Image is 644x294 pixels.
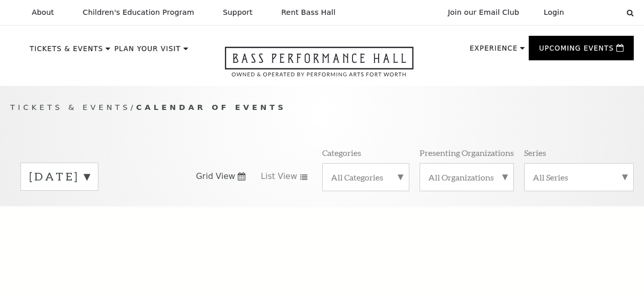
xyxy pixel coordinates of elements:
span: List View [261,171,297,182]
span: Tickets & Events [10,103,131,111]
span: Grid View [196,171,235,182]
p: Experience [470,45,518,57]
p: Series [524,147,546,158]
label: [DATE] [29,169,90,185]
p: Categories [322,147,361,158]
p: Plan Your Visit [114,46,181,58]
select: Select: [580,8,617,17]
p: Upcoming Events [539,45,614,57]
label: All Categories [331,172,401,183]
p: Presenting Organizations [420,147,514,158]
p: About [32,8,54,17]
p: Tickets & Events [30,46,103,58]
p: / [10,101,634,114]
p: Support [223,8,253,17]
span: Calendar of Events [136,103,286,111]
label: All Series [533,172,625,183]
label: All Organizations [428,172,505,183]
p: Children's Education Program [82,8,194,17]
p: Rent Bass Hall [281,8,336,17]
